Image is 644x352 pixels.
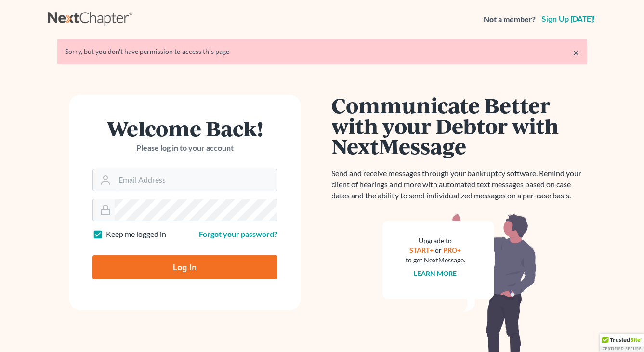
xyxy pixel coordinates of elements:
span: or [435,246,442,254]
input: Log In [92,255,277,279]
h1: Welcome Back! [92,118,277,139]
a: Sign up [DATE]! [539,15,597,23]
label: Keep me logged in [106,229,166,240]
div: to get NextMessage. [406,255,465,265]
input: Email Address [115,169,277,191]
div: Sorry, but you don't have permission to access this page [65,47,579,56]
a: START+ [409,246,434,254]
p: Please log in to your account [92,143,277,154]
h1: Communicate Better with your Debtor with NextMessage [332,95,587,156]
strong: Not a member? [484,14,536,25]
a: PRO+ [443,246,461,254]
div: TrustedSite Certified [600,334,644,352]
a: × [573,47,579,58]
a: Forgot your password? [199,229,277,238]
a: Learn more [414,269,457,277]
div: Upgrade to [406,236,465,246]
p: Send and receive messages through your bankruptcy software. Remind your client of hearings and mo... [332,168,587,201]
